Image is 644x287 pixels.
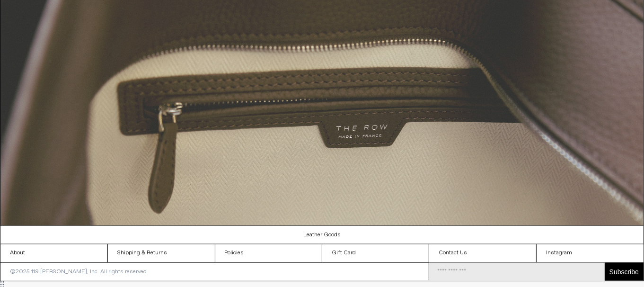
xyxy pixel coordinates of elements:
[0,263,158,281] p: ©2025 119 [PERSON_NAME], Inc. All rights reserved.
[108,244,215,262] a: Shipping & Returns
[322,244,429,262] a: Gift Card
[605,263,644,281] button: Subscribe
[537,244,644,262] a: Instagram
[0,244,107,262] a: About
[215,244,322,262] a: Policies
[0,226,644,244] a: Leather Goods
[429,244,536,262] a: Contact Us
[429,263,605,281] input: Email Address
